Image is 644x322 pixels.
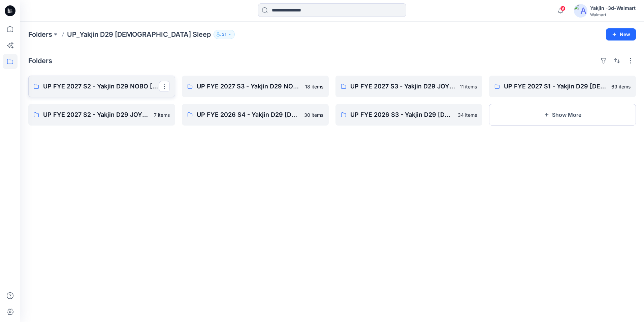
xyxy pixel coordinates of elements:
p: UP FYE 2027 S3 - Yakjin D29 JOYSPUN [DEMOGRAPHIC_DATA] Sleepwear [350,82,456,91]
p: UP FYE 2026 S3 - Yakjin D29 [DEMOGRAPHIC_DATA] Sleepwear [350,110,454,119]
p: UP FYE 2026 S4 - Yakjin D29 [DEMOGRAPHIC_DATA] Sleepwear [197,110,300,119]
a: UP FYE 2027 S1 - Yakjin D29 [DEMOGRAPHIC_DATA] Sleepwear69 items [489,76,636,97]
a: UP FYE 2027 S3 - Yakjin D29 JOYSPUN [DEMOGRAPHIC_DATA] Sleepwear11 items [335,76,482,97]
a: UP FYE 2027 S3 - Yakjin D29 NOBO [DEMOGRAPHIC_DATA] Sleepwear18 items [182,76,329,97]
p: 11 items [460,83,477,90]
div: Walmart [590,12,636,17]
span: 9 [560,6,566,11]
a: Folders [28,30,52,39]
button: Show More [489,104,636,126]
p: 31 [222,31,226,38]
a: UP FYE 2027 S2 - Yakjin D29 JOYSPUN [DEMOGRAPHIC_DATA] Sleepwear7 items [28,104,175,126]
div: Yakjin -3d-Walmart [590,4,636,12]
a: UP FYE 2026 S3 - Yakjin D29 [DEMOGRAPHIC_DATA] Sleepwear34 items [335,104,482,126]
img: avatar [574,4,587,18]
button: New [606,28,636,41]
p: 69 items [611,83,631,90]
a: UP FYE 2026 S4 - Yakjin D29 [DEMOGRAPHIC_DATA] Sleepwear30 items [182,104,329,126]
p: UP_Yakjin D29 [DEMOGRAPHIC_DATA] Sleep [67,30,211,39]
p: 34 items [458,111,477,118]
p: UP FYE 2027 S3 - Yakjin D29 NOBO [DEMOGRAPHIC_DATA] Sleepwear [197,82,301,91]
button: 31 [214,30,235,39]
p: UP FYE 2027 S2 - Yakjin D29 NOBO [DEMOGRAPHIC_DATA] Sleepwear [43,82,159,91]
p: UP FYE 2027 S2 - Yakjin D29 JOYSPUN [DEMOGRAPHIC_DATA] Sleepwear [43,110,150,119]
p: 30 items [304,111,323,118]
p: 18 items [305,83,323,90]
a: UP FYE 2027 S2 - Yakjin D29 NOBO [DEMOGRAPHIC_DATA] Sleepwear [28,76,175,97]
p: UP FYE 2027 S1 - Yakjin D29 [DEMOGRAPHIC_DATA] Sleepwear [504,82,607,91]
h4: Folders [28,57,52,65]
p: 7 items [154,111,170,118]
